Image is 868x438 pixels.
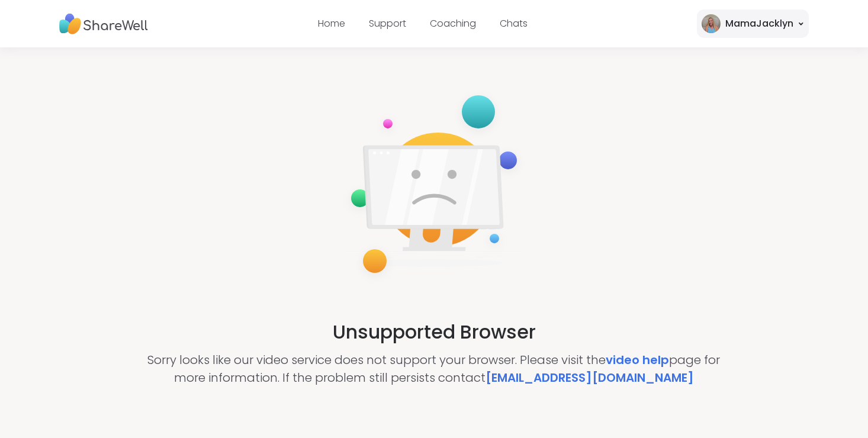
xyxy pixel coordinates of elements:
img: MamaJacklyn [702,14,721,33]
div: MamaJacklyn [725,17,793,31]
a: Home [318,17,345,30]
a: Coaching [430,17,476,30]
p: Sorry looks like our video service does not support your browser. Please visit the page for more ... [144,351,723,387]
a: Support [369,17,406,30]
a: [EMAIL_ADDRESS][DOMAIN_NAME] [486,369,694,386]
a: Chats [500,17,528,30]
img: not-supported [342,88,526,285]
img: ShareWell Nav Logo [59,8,148,40]
h2: Unsupported Browser [333,318,536,346]
a: video help [606,352,669,368]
